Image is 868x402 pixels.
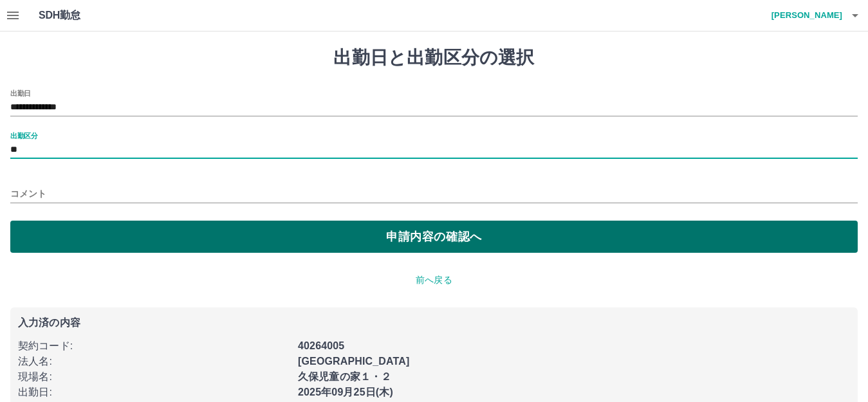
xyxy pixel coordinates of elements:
button: 申請内容の確認へ [10,221,858,253]
b: 2025年09月25日(木) [298,387,393,397]
b: [GEOGRAPHIC_DATA] [298,356,410,367]
label: 出勤区分 [10,131,37,140]
p: 契約コード : [18,338,290,354]
b: 久保児童の家１・２ [298,371,391,382]
label: 出勤日 [10,88,31,98]
p: 出勤日 : [18,385,290,400]
p: 入力済の内容 [18,318,850,328]
p: 現場名 : [18,369,290,385]
p: 法人名 : [18,354,290,369]
p: 前へ戻る [10,273,858,287]
b: 40264005 [298,340,344,351]
h1: 出勤日と出勤区分の選択 [10,47,858,69]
